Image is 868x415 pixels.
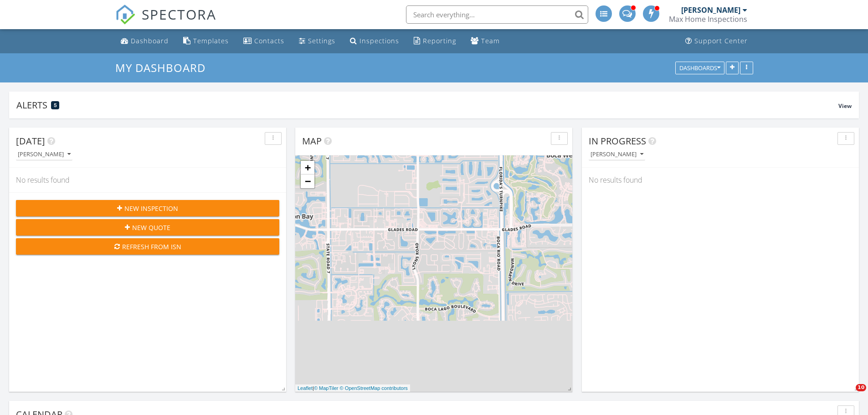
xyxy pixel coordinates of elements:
[115,5,135,25] img: The Best Home Inspection Software - Spectora
[124,204,178,213] span: New Inspection
[423,36,456,45] div: Reporting
[301,174,314,188] a: Zoom out
[679,65,720,71] div: Dashboards
[582,168,859,192] div: No results found
[669,15,747,24] div: Max Home Inspections
[131,36,169,45] div: Dashboard
[254,36,284,45] div: Contacts
[132,223,170,232] span: New Quote
[142,5,216,24] span: SPECTORA
[16,200,279,216] button: New Inspection
[9,168,286,192] div: No results found
[23,242,272,251] div: Refresh from ISN
[295,384,410,392] div: |
[308,36,335,45] div: Settings
[346,33,403,50] a: Inspections
[406,5,588,24] input: Search everything...
[117,33,172,50] a: Dashboard
[360,36,399,45] div: Inspections
[193,36,229,45] div: Templates
[16,99,838,111] div: Alerts
[314,385,339,391] a: © MapTiler
[675,61,724,74] button: Dashboards
[18,151,71,158] div: [PERSON_NAME]
[481,36,500,45] div: Team
[410,33,460,50] a: Reporting
[837,384,859,406] iframe: Intercom live chat
[302,135,322,147] span: Map
[301,161,314,174] a: Zoom in
[240,33,288,50] a: Contacts
[340,385,408,391] a: © OpenStreetMap contributors
[16,238,279,255] button: Refresh from ISN
[115,60,213,75] a: My Dashboard
[589,149,645,161] button: [PERSON_NAME]
[16,149,72,161] button: [PERSON_NAME]
[180,33,232,50] a: Templates
[467,33,503,50] a: Team
[589,135,646,147] span: In Progress
[298,385,313,391] a: Leaflet
[115,12,216,31] a: SPECTORA
[694,36,748,45] div: Support Center
[54,102,57,108] span: 5
[591,151,643,158] div: [PERSON_NAME]
[682,33,751,50] a: Support Center
[295,33,339,50] a: Settings
[838,102,852,110] span: View
[16,135,45,147] span: [DATE]
[16,219,279,236] button: New Quote
[681,5,740,15] div: [PERSON_NAME]
[856,384,866,391] span: 10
